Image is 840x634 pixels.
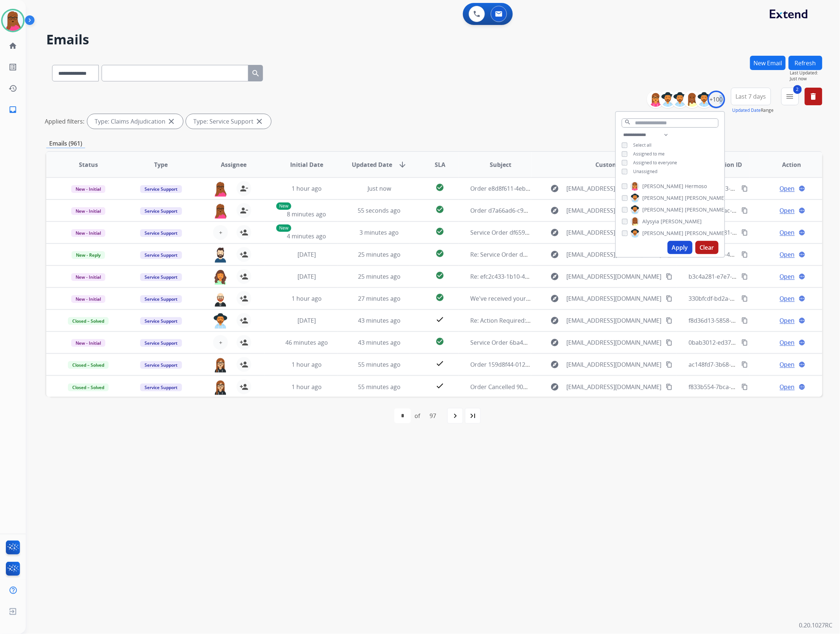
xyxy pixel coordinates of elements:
span: Service Support [140,384,182,391]
mat-icon: person_remove [240,206,248,215]
span: Open [780,206,795,215]
th: Action [750,152,822,177]
mat-icon: language [799,229,806,236]
span: 330bfcdf-bd2a-4bff-9e68-73d59af3d63d [689,294,797,303]
mat-icon: check_circle [435,227,444,236]
span: Service Support [140,273,182,281]
span: [PERSON_NAME] [685,194,726,202]
span: Order d7a66ad6-c9da-4649-9e9a-1f0fe8610ed5 [470,206,599,215]
span: Service Order 6ba45287-ac5e-4822-813f-25ed08844d1d Booked with Velofix [470,338,678,347]
mat-icon: language [799,295,806,302]
span: [EMAIL_ADDRESS][DOMAIN_NAME] [567,338,662,347]
button: Last 7 days [731,88,771,105]
span: Assigned to me [633,151,665,157]
span: [EMAIL_ADDRESS][DOMAIN_NAME] [567,294,662,303]
span: 1 hour ago [292,184,322,193]
span: Service Support [140,207,182,215]
button: Clear [695,241,719,254]
button: Refresh [789,56,822,70]
mat-icon: explore [551,360,559,369]
img: agent-avatar [213,291,228,307]
p: Applied filters: [45,117,84,126]
span: Updated Date [352,160,392,169]
span: 8 minutes ago [287,210,326,218]
mat-icon: person_add [240,294,248,303]
button: Apply [668,241,693,254]
div: Type: Claims Adjudication [87,114,183,129]
mat-icon: check_circle [435,249,444,258]
span: f8d36d13-5858-4587-a08f-f493991b7b7d [689,316,799,325]
button: New Email [750,56,786,70]
mat-icon: close [167,117,176,126]
mat-icon: content_copy [742,317,748,324]
mat-icon: content_copy [666,273,672,280]
span: Last Updated: [790,70,822,76]
p: Emails (961) [46,139,85,148]
button: Updated Date [733,107,761,113]
mat-icon: close [255,117,264,126]
span: Open [780,382,795,391]
span: [PERSON_NAME] [642,206,683,213]
mat-icon: menu [786,92,795,101]
span: SLA [435,160,445,169]
span: Order e8d8f611-4eb7-4785-a390-6b8f071208d3 [470,184,600,193]
mat-icon: content_copy [742,207,748,214]
span: Open [780,228,795,237]
mat-icon: content_copy [742,229,748,236]
span: Alysyia [642,218,659,225]
mat-icon: content_copy [742,339,748,346]
span: [DATE] [297,316,316,325]
mat-icon: person_add [240,316,248,325]
span: f833b554-7bca-4b40-aa9c-141740c3116d [689,383,800,391]
mat-icon: content_copy [742,384,748,390]
span: Just now [790,76,822,82]
span: Service Order df659010-c7e1-4808-9e5e-cec589fad2d3 with Velofix was Completed [470,228,697,237]
mat-icon: content_copy [742,295,748,302]
p: 0.20.1027RC [799,621,833,630]
span: + [219,228,222,237]
mat-icon: language [799,384,806,390]
span: ac148fd7-3b68-48f9-b663-2d58cbfbc78d [689,360,799,369]
span: New - Initial [71,229,105,237]
span: Service Support [140,361,182,369]
span: Just now [368,184,391,193]
mat-icon: check_circle [435,205,444,214]
span: 27 minutes ago [358,294,401,303]
img: agent-avatar [213,181,228,197]
span: Type [154,160,168,169]
span: Order 159d8f44-0125-4b05-ae0a-6772065193e3 [470,360,600,369]
mat-icon: explore [551,206,559,215]
span: Service Support [140,251,182,259]
mat-icon: content_copy [742,273,748,280]
span: We've received your message 💌 -4313051 [470,294,587,303]
mat-icon: person_add [240,228,248,237]
img: agent-avatar [213,247,228,263]
mat-icon: content_copy [666,384,672,390]
span: Subject [490,160,511,169]
span: 1 hour ago [292,360,322,369]
mat-icon: arrow_downward [398,160,407,169]
img: avatar [3,10,23,31]
mat-icon: check_circle [435,271,444,280]
img: agent-avatar [213,357,228,373]
mat-icon: person_add [240,272,248,281]
mat-icon: content_copy [666,317,672,324]
mat-icon: person_add [240,338,248,347]
span: Closed – Solved [68,361,109,369]
span: 2 [793,85,802,94]
div: of [414,411,420,420]
span: 1 hour ago [292,294,322,303]
mat-icon: explore [551,250,559,259]
mat-icon: content_copy [666,295,672,302]
span: Service Support [140,317,182,325]
mat-icon: explore [551,294,559,303]
span: 1 hour ago [292,383,322,391]
span: Order Cancelled 9092607763 [470,383,549,391]
mat-icon: history [8,84,17,93]
button: + [213,225,228,240]
span: New - Initial [71,207,105,215]
span: [PERSON_NAME] [661,218,702,225]
mat-icon: content_copy [742,185,748,192]
span: Open [780,184,795,193]
button: + [213,335,228,350]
